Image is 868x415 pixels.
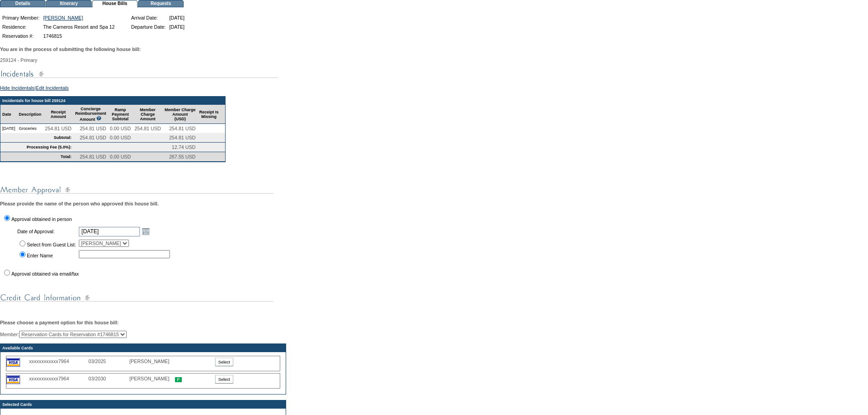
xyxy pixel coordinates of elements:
td: Incidentals for house bill 259124 [0,97,225,105]
img: questionMark_lightBlue.gif [96,116,102,121]
span: 254.81 USD [80,154,106,159]
td: Ramp Payment Subtotal [108,105,133,124]
td: [DATE] [0,124,17,133]
td: Subtotal: [0,133,73,143]
td: Primary Member: [1,14,41,22]
div: 03/2025 [88,359,129,364]
td: The Carneros Resort and Spa 12 [42,23,116,31]
div: [PERSON_NAME] [129,359,175,364]
img: icon_cc_visa.gif [6,375,20,384]
td: Member Charge Amount [133,105,163,124]
span: 254.81 USD [134,126,161,131]
td: Selected Cards [0,400,286,409]
td: Receipt Is Missing [197,105,221,124]
span: 0.00 USD [110,154,131,159]
a: Open the calendar popup. [141,226,151,236]
img: icon_primary.gif [175,377,182,382]
td: Date of Approval: [16,225,77,237]
a: [PERSON_NAME] [43,15,83,20]
input: Select [215,375,233,384]
img: icon_cc_visa.gif [6,358,20,367]
input: Select [215,358,233,366]
td: Concierge Reimbursement Amount [73,105,108,124]
label: Approval obtained in person [11,216,72,222]
td: Processing Fee (5.0%): [0,143,73,152]
span: 254.81 USD [169,126,195,131]
label: Approval obtained via email/fax [11,271,79,277]
span: 12.74 USD [172,144,195,150]
td: 1746815 [42,32,116,40]
span: 254.81 USD [80,135,106,140]
td: [DATE] [168,23,186,31]
label: Select from Guest List: [27,242,76,247]
td: Total: [0,152,73,162]
td: Receipt Amount [43,105,73,124]
div: [PERSON_NAME] [129,376,175,381]
span: 0.00 USD [110,135,131,140]
div: 03/2030 [88,376,129,381]
span: 0.00 USD [110,126,131,131]
td: Available Cards [0,344,286,352]
span: 254.81 USD [80,126,106,131]
td: Date [0,105,17,124]
div: xxxxxxxxxxxx7964 [29,376,88,381]
td: Departure Date: [130,23,167,31]
span: 254.81 USD [169,135,195,140]
td: Reservation #: [1,32,41,40]
td: Residence: [1,23,41,31]
td: [DATE] [168,14,186,22]
td: Arrival Date: [130,14,167,22]
a: Edit Incidentals [36,85,69,91]
div: xxxxxxxxxxxx7964 [29,359,88,364]
td: Groceries [17,124,43,133]
td: Member Charge Amount (USD) [163,105,197,124]
td: Description [17,105,43,124]
span: 254.81 USD [45,126,72,131]
label: Enter Name [27,253,53,258]
span: 267.55 USD [169,154,195,159]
